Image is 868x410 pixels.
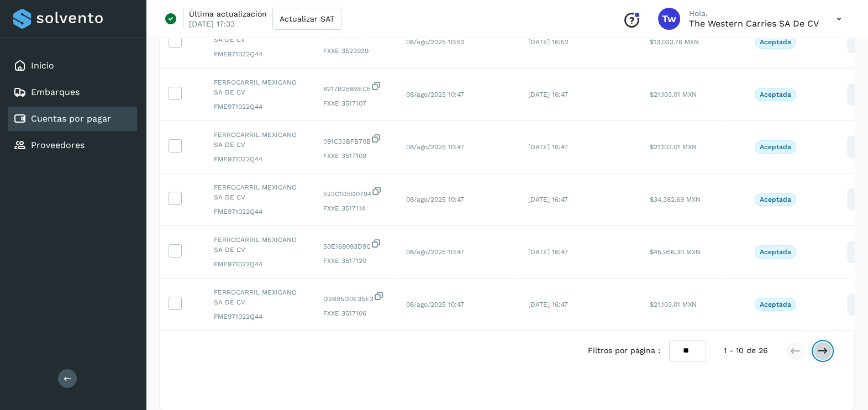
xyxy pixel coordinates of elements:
p: Aceptada [760,38,791,46]
span: 08/ago/2025 10:52 [406,38,465,46]
p: Última actualización [189,9,267,19]
div: Inicio [8,54,137,78]
span: 08/ago/2025 10:47 [406,301,464,308]
a: Proveedores [31,140,85,150]
span: [DATE] 16:47 [528,143,568,151]
span: $21,103.01 MXN [650,143,697,151]
span: 523C1D5D0794 [323,186,388,199]
span: FERROCARRIL MEXICANO SA DE CV [214,287,306,307]
span: FXXE 3517109 [323,151,388,161]
span: 8217B25B6EC5 [323,81,388,94]
span: FME971022Q44 [214,102,306,112]
span: FERROCARRIL MEXICANO SA DE CV [214,130,306,150]
div: Embarques [8,80,137,104]
span: FME971022Q44 [214,207,306,217]
p: Hola, [689,9,819,18]
span: [DATE] 16:47 [528,91,568,98]
span: 1 - 10 de 26 [724,345,768,356]
span: FME971022Q44 [214,312,306,322]
span: $13,033.76 MXN [650,38,699,46]
span: 50E168093D9C [323,238,388,251]
span: D2B95D0E35E3 [323,291,388,304]
div: Proveedores [8,133,137,157]
span: FME971022Q44 [214,49,306,59]
span: Filtros por página : [588,345,660,356]
span: FERROCARRIL MEXICANO SA DE CV [214,182,306,202]
p: Aceptada [760,143,791,151]
span: $45,956.30 MXN [650,248,701,256]
a: Inicio [31,60,54,71]
span: FERROCARRIL MEXICANO SA DE CV [214,235,306,255]
span: [DATE] 16:52 [528,38,569,46]
span: FME971022Q44 [214,154,306,164]
span: [DATE] 16:47 [528,196,568,203]
div: Cuentas por pagar [8,107,137,131]
p: Aceptada [760,91,791,98]
p: Aceptada [760,196,791,203]
p: Aceptada [760,301,791,308]
span: 091C33BFB70B [323,133,388,146]
span: FXXE 3517107 [323,98,388,108]
span: FXXE 3523939 [323,46,388,56]
span: $21,103.01 MXN [650,91,697,98]
a: Cuentas por pagar [31,113,111,124]
span: FXXE 3517120 [323,256,388,266]
span: 08/ago/2025 10:47 [406,91,464,98]
span: FERROCARRIL MEXICANO SA DE CV [214,77,306,97]
span: [DATE] 16:47 [528,301,568,308]
span: FXXE 3517106 [323,308,388,318]
span: 08/ago/2025 10:47 [406,196,464,203]
span: $34,382.69 MXN [650,196,701,203]
button: Actualizar SAT [272,8,341,30]
span: $21,103.01 MXN [650,301,697,308]
span: 08/ago/2025 10:47 [406,248,464,256]
span: [DATE] 16:47 [528,248,568,256]
p: Aceptada [760,248,791,256]
p: The western carries SA de CV [689,18,819,29]
p: [DATE] 17:33 [189,19,235,29]
a: Embarques [31,87,80,97]
span: FME971022Q44 [214,259,306,269]
span: Actualizar SAT [280,15,334,23]
span: 08/ago/2025 10:47 [406,143,464,151]
span: FXXE 3517114 [323,203,388,213]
